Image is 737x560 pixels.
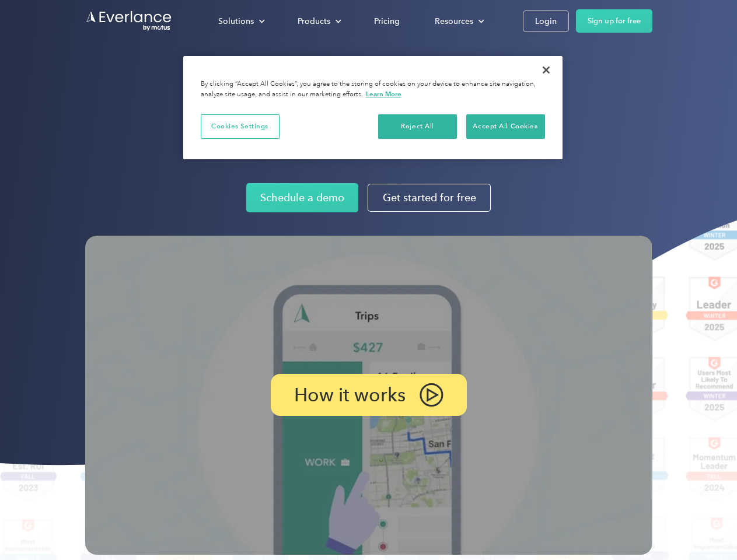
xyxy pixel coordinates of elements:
div: Cookie banner [183,56,563,159]
button: Close [533,57,559,83]
div: Privacy [183,56,563,159]
div: Pricing [374,14,400,29]
button: Reject All [378,114,457,139]
div: Products [286,11,351,32]
p: How it works [294,388,406,402]
button: Accept All Cookies [466,114,545,139]
div: Resources [435,14,473,29]
a: Schedule a demo [246,183,358,212]
a: Go to homepage [85,10,173,32]
div: Solutions [218,14,254,29]
div: Products [298,14,330,29]
input: Submit [86,69,145,94]
button: Cookies Settings [201,114,280,139]
div: Resources [423,11,494,32]
div: Login [535,14,557,29]
a: Pricing [362,11,411,32]
a: Sign up for free [576,9,652,33]
a: Get started for free [368,184,491,212]
div: Solutions [207,11,274,32]
a: Login [523,10,569,32]
div: By clicking “Accept All Cookies”, you agree to the storing of cookies on your device to enhance s... [201,79,545,100]
a: More information about your privacy, opens in a new tab [366,90,401,98]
